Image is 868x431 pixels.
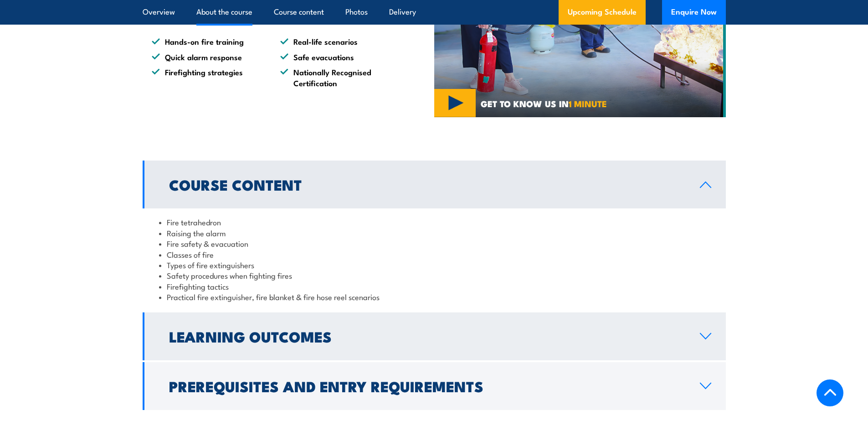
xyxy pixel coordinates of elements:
h2: Learning Outcomes [169,330,685,343]
a: Course Content [143,161,726,208]
li: Hands-on fire training [152,36,264,47]
li: Firefighting tactics [159,281,709,291]
li: Types of fire extinguishers [159,260,709,270]
a: Learning Outcomes [143,312,726,360]
li: Safety procedures when fighting fires [159,270,709,280]
li: Real-life scenarios [280,36,392,47]
li: Practical fire extinguisher, fire blanket & fire hose reel scenarios [159,291,709,302]
h2: Course Content [169,178,685,191]
strong: 1 MINUTE [569,97,607,110]
li: Classes of fire [159,249,709,260]
li: Fire tetrahedron [159,217,709,227]
li: Raising the alarm [159,228,709,238]
li: Nationally Recognised Certification [280,67,392,88]
li: Safe evacuations [280,52,392,62]
li: Firefighting strategies [152,67,264,88]
span: GET TO KNOW US IN [481,99,607,108]
li: Fire safety & evacuation [159,238,709,249]
li: Quick alarm response [152,52,264,62]
h2: Prerequisites and Entry Requirements [169,379,685,392]
a: Prerequisites and Entry Requirements [143,362,726,410]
